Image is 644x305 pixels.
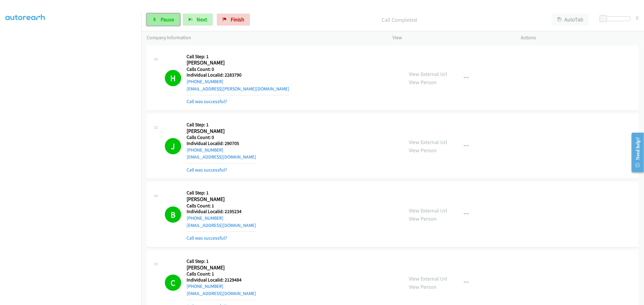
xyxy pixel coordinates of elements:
[187,128,252,135] h2: [PERSON_NAME]
[409,139,447,146] a: View External Url
[627,128,644,176] iframe: Resource Center
[187,122,256,128] h5: Call Step: 1
[187,291,256,296] a: [EMAIL_ADDRESS][DOMAIN_NAME]
[187,154,256,160] a: [EMAIL_ADDRESS][DOMAIN_NAME]
[187,99,227,104] a: Call was successful?
[521,34,639,41] p: Actions
[187,167,227,173] a: Call was successful?
[187,264,252,271] h2: [PERSON_NAME]
[603,16,630,21] div: Delay between calls (in seconds)
[187,222,256,228] a: [EMAIL_ADDRESS][DOMAIN_NAME]
[409,147,437,154] a: View Person
[165,70,181,86] h1: H
[187,271,256,277] h5: Calls Count: 1
[409,79,437,86] a: View Person
[187,59,252,66] h2: [PERSON_NAME]
[161,16,174,23] span: Pause
[187,72,289,78] h5: Individual Localid: 2283790
[187,54,289,60] h5: Call Step: 1
[231,16,244,23] span: Finish
[165,275,181,291] h1: C
[187,203,256,209] h5: Calls Count: 1
[258,16,541,24] p: Call Completed
[409,207,447,214] a: View External Url
[187,283,223,289] a: [PHONE_NUMBER]
[187,86,289,92] a: [EMAIL_ADDRESS][PERSON_NAME][DOMAIN_NAME]
[147,34,382,41] p: Company Information
[183,14,213,26] button: Next
[217,14,250,26] a: Finish
[636,14,639,22] div: 0
[187,215,223,221] a: [PHONE_NUMBER]
[165,138,181,154] h1: J
[197,16,207,23] span: Next
[187,190,256,196] h5: Call Step: 1
[187,134,256,140] h5: Calls Count: 0
[393,34,510,41] p: View
[409,275,447,282] a: View External Url
[187,196,252,203] h2: [PERSON_NAME]
[409,215,437,222] a: View Person
[187,235,227,241] a: Call was successful?
[187,79,223,84] a: [PHONE_NUMBER]
[5,18,141,304] iframe: Dialpad
[187,277,256,283] h5: Individual Localid: 2129484
[187,209,256,215] h5: Individual Localid: 2195234
[147,14,180,26] a: Pause
[165,206,181,223] h1: B
[187,140,256,146] h5: Individual Localid: 290705
[409,71,447,77] a: View External Url
[187,66,289,72] h5: Calls Count: 0
[409,283,437,290] a: View Person
[187,147,223,153] a: [PHONE_NUMBER]
[552,14,589,26] button: AutoTab
[187,258,256,264] h5: Call Step: 1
